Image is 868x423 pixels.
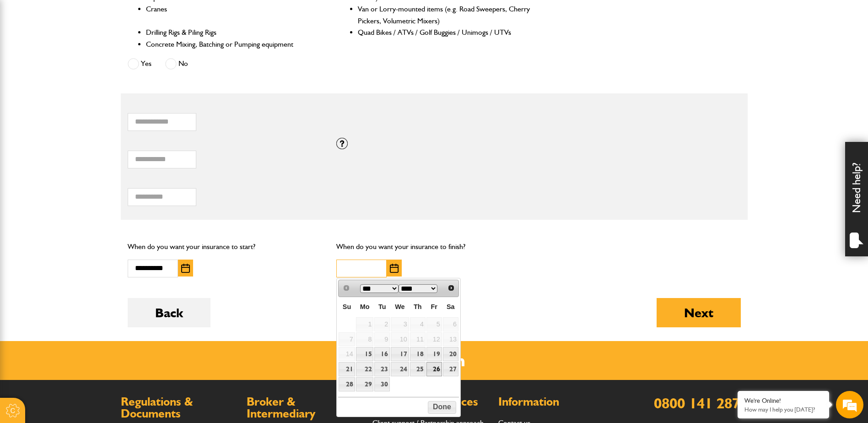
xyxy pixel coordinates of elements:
a: 19 [426,347,442,361]
span: Monday [360,303,370,310]
h2: Information [498,396,615,408]
img: Choose date [390,264,399,273]
span: Tuesday [378,303,386,310]
span: Thursday [414,303,422,310]
div: Need help? [845,142,868,256]
span: Saturday [447,303,455,310]
label: Yes [128,58,151,70]
li: Quad Bikes / ATVs / Golf Buggies / Unimogs / UTVs [358,27,531,38]
a: 25 [410,362,426,376]
a: Next [444,281,458,294]
div: We're Online! [744,397,822,405]
a: 20 [443,347,458,361]
a: 16 [374,347,390,361]
li: Concrete Mixing, Batching or Pumping equipment [146,38,319,50]
a: 28 [339,377,355,391]
a: 23 [374,362,390,376]
a: 15 [356,347,374,361]
em: Start Chat [124,282,166,294]
input: Enter your email address [12,112,167,132]
div: Chat with us now [48,51,154,63]
h2: Regulations & Documents [121,396,237,419]
input: Enter your phone number [12,139,167,159]
p: How may I help you today? [744,406,822,413]
a: 21 [339,362,355,376]
h2: Broker & Intermediary [247,396,363,419]
button: Done [428,401,456,414]
button: Back [128,298,210,327]
span: Next [447,284,455,292]
span: Friday [431,303,437,310]
span: Wednesday [395,303,404,310]
button: Next [657,298,741,327]
textarea: Type your message and hit 'Enter' [12,166,167,274]
a: 22 [356,362,374,376]
a: 29 [356,377,374,391]
img: Choose date [181,264,190,273]
span: Sunday [343,303,351,310]
a: 18 [410,347,426,361]
li: Drilling Rigs & Piling Rigs [146,27,319,38]
p: When do you want your insurance to finish? [336,241,532,253]
img: d_20077148190_company_1631870298795_20077148190 [16,51,38,64]
li: Van or Lorry-mounted items (e.g. Road Sweepers, Cherry Pickers, Volumetric Mixers) [358,3,531,27]
a: 17 [391,347,409,361]
div: Minimize live chat window [150,5,172,27]
a: 26 [426,362,442,376]
a: 30 [374,377,390,391]
label: No [165,58,188,70]
input: Enter your last name [12,85,167,105]
p: When do you want your insurance to start? [128,241,323,253]
li: Cranes [146,3,319,27]
a: 24 [391,362,409,376]
a: 0800 141 2877 [654,394,748,412]
a: 27 [443,362,458,376]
